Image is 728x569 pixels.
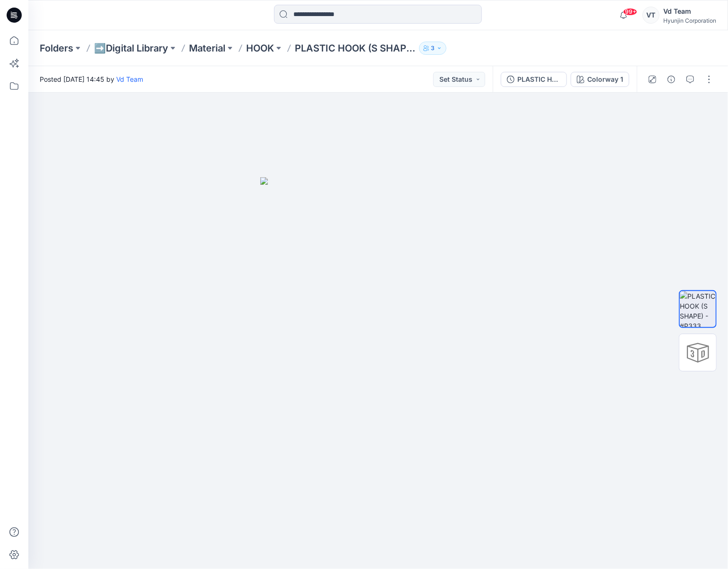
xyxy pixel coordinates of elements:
[40,74,143,84] span: Posted [DATE] 14:45 by
[295,42,415,55] p: PLASTIC HOOK (S SHAPE) - #P333
[571,72,629,87] button: Colorway 1
[116,75,143,83] a: Vd Team
[663,6,716,17] div: Vd Team
[431,43,435,53] p: 3
[642,7,659,24] div: VT
[680,291,716,327] img: PLASTIC HOOK (S SHAPE) - #P333
[189,42,225,55] a: Material
[246,42,274,55] a: HOOK
[623,8,637,16] span: 99+
[260,177,497,569] img: eyJhbGciOiJIUzI1NiIsImtpZCI6IjAiLCJzbHQiOiJzZXMiLCJ0eXAiOiJKV1QifQ.eyJkYXRhIjp7InR5cGUiOiJzdG9yYW...
[419,42,446,55] button: 3
[517,74,561,85] div: PLASTIC HOOK (S SHAPE) - #P333
[587,74,623,85] div: Colorway 1
[664,72,679,87] button: Details
[40,42,73,55] a: Folders
[94,42,168,55] a: ➡️Digital Library
[663,17,716,24] div: Hyunjin Corporation
[501,72,567,87] button: PLASTIC HOOK (S SHAPE) - #P333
